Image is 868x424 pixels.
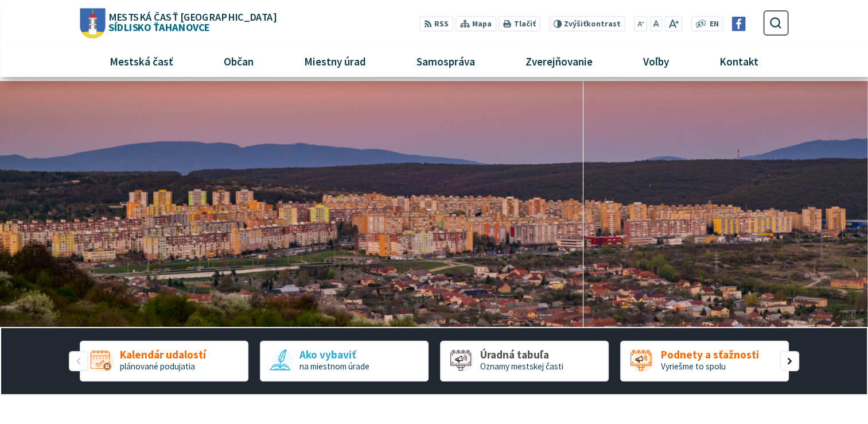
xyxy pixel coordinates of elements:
span: Kontakt [715,46,763,77]
a: Úradná tabuľa Oznamy mestskej časti [440,341,609,381]
h1: Sídlisko Ťahanovce [105,11,276,32]
a: RSS [419,16,453,32]
span: Tlačiť [513,20,535,29]
div: 1 / 5 [80,341,248,381]
span: plánované podujatia [120,361,195,372]
span: Občan [219,46,258,77]
a: Kalendár udalostí plánované podujatia [80,341,248,381]
img: Prejsť na Facebook stránku [731,17,746,31]
button: Zmenšiť veľkosť písma [634,16,648,32]
span: Voľby [639,46,674,77]
div: 2 / 5 [260,341,429,381]
span: Miestny úrad [299,46,370,77]
span: Zvýšiť [564,19,586,29]
a: Občan [203,46,274,77]
a: Logo Sídlisko Ťahanovce, prejsť na domovskú stránku. [80,8,276,38]
a: Mapa [456,16,496,32]
span: Mapa [472,18,492,30]
span: kontrast [564,20,621,29]
button: Tlačiť [499,16,540,32]
div: 4 / 5 [620,341,789,381]
a: Podnety a sťažnosti Vyriešme to spolu [620,341,789,381]
span: Ako vybaviť [299,349,369,361]
a: Miestny úrad [283,46,387,77]
span: Vyriešme to spolu [660,361,725,372]
a: Samospráva [396,46,496,77]
span: Mestská časť [GEOGRAPHIC_DATA] [108,11,276,22]
div: 3 / 5 [440,341,609,381]
img: Prejsť na domovskú stránku [80,8,105,38]
button: Zväčšiť veľkosť písma [664,16,682,32]
a: Mestská časť [88,46,194,77]
a: Zverejňovanie [505,46,614,77]
span: Úradná tabuľa [480,349,563,361]
a: Voľby [622,46,690,77]
span: Mestská časť [105,46,177,77]
span: Podnety a sťažnosti [660,349,758,361]
span: Samospráva [412,46,479,77]
span: EN [709,18,718,30]
span: Zverejňovanie [521,46,597,77]
span: RSS [434,18,449,30]
a: EN [706,18,722,30]
span: Kalendár udalostí [120,349,206,361]
span: Oznamy mestskej časti [480,361,563,372]
a: Ako vybaviť na miestnom úrade [260,341,429,381]
span: na miestnom úrade [299,361,369,372]
div: Nasledujúci slajd [780,351,799,371]
div: Predošlý slajd [69,351,88,371]
a: Kontakt [699,46,780,77]
button: Nastaviť pôvodnú veľkosť písma [649,16,662,32]
button: Zvýšiťkontrast [548,16,625,32]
